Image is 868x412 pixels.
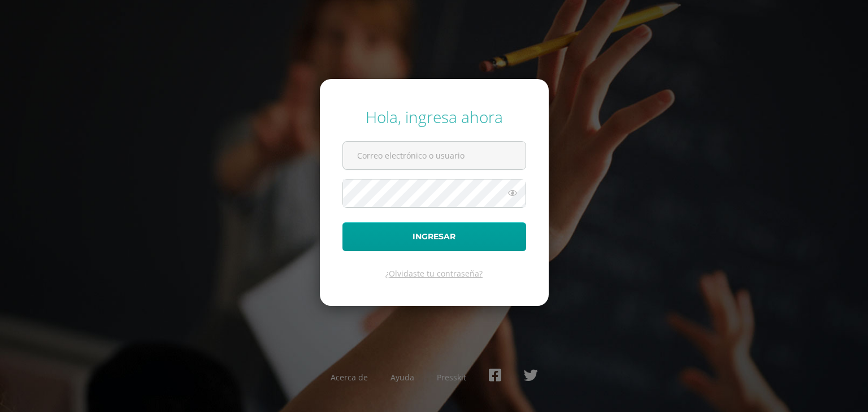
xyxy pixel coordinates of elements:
a: ¿Olvidaste tu contraseña? [385,268,483,279]
button: Ingresar [342,222,526,251]
a: Presskit [437,372,466,383]
a: Acerca de [331,372,368,383]
a: Ayuda [390,372,414,383]
input: Correo electrónico o usuario [343,142,526,169]
div: Hola, ingresa ahora [342,106,526,128]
